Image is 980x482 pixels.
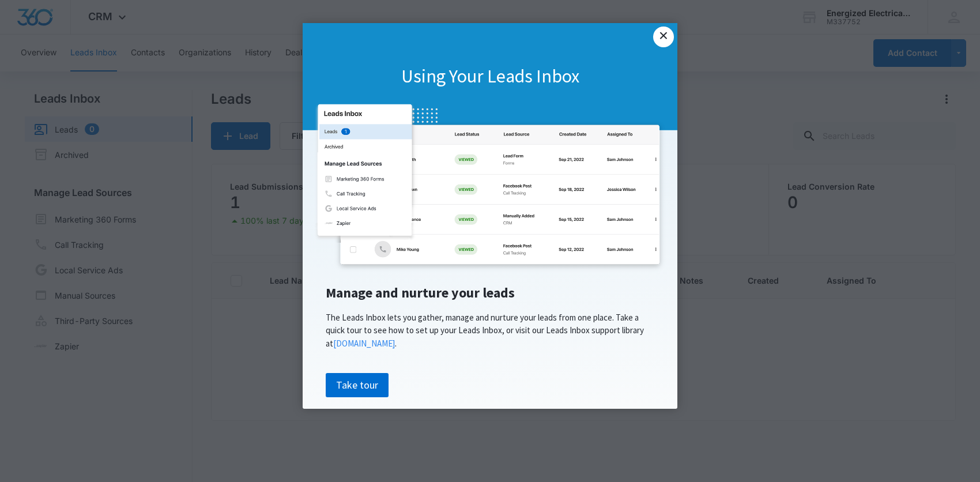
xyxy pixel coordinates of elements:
a: Close modal [653,27,674,47]
h1: Using Your Leads Inbox [303,65,677,89]
a: [DOMAIN_NAME] [333,338,395,349]
span: The Leads Inbox lets you gather, manage and nurture your leads from one place. Take a quick tour ... [326,312,644,349]
span: Manage and nurture your leads [326,284,515,302]
a: Take tour [326,373,389,397]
